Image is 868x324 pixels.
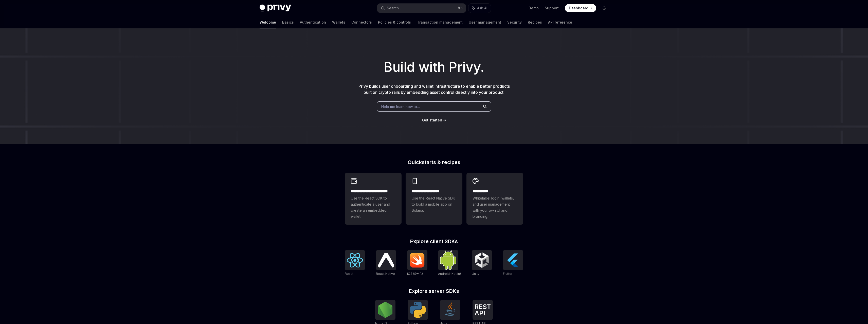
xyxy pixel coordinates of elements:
a: Recipes [528,16,542,28]
span: Android (Kotlin) [438,272,461,276]
div: Search... [387,5,401,11]
a: API reference [548,16,572,28]
button: Toggle dark mode [600,4,608,12]
a: User management [469,16,501,28]
a: Policies & controls [378,16,411,28]
h2: Explore server SDKs [345,289,523,294]
img: Python [410,302,426,318]
span: Privy builds user onboarding and wallet infrastructure to enable better products built on crypto ... [358,84,510,95]
a: Transaction management [417,16,463,28]
a: FlutterFlutter [503,250,523,276]
span: Dashboard [569,6,588,11]
a: ReactReact [345,250,365,276]
img: REST API [475,304,491,315]
button: Search...⌘K [377,4,466,13]
a: Authentication [300,16,326,28]
span: React [345,272,353,276]
a: Wallets [332,16,345,28]
a: Welcome [260,16,276,28]
h1: Build with Privy. [8,57,860,77]
a: React NativeReact Native [376,250,396,276]
a: Get started [422,118,442,123]
a: Demo [529,6,539,11]
button: Ask AI [468,4,491,13]
img: iOS (Swift) [409,253,425,268]
h2: Quickstarts & recipes [345,160,523,165]
img: Unity [474,252,490,268]
img: Android (Kotlin) [440,250,456,269]
span: React Native [376,272,395,276]
img: React [347,253,363,267]
a: Support [545,6,559,11]
a: **** **** **** ***Use the React Native SDK to build a mobile app on Solana. [406,173,462,225]
span: Use the React Native SDK to build a mobile app on Solana. [412,195,456,213]
a: Security [507,16,522,28]
span: Unity [472,272,479,276]
span: Ask AI [477,6,487,11]
span: Use the React SDK to authenticate a user and create an embedded wallet. [351,195,395,220]
a: Dashboard [565,4,596,12]
a: **** *****Whitelabel login, wallets, and user management with your own UI and branding. [466,173,523,225]
span: Get started [422,118,442,122]
span: iOS (Swift) [407,272,423,276]
a: Basics [282,16,294,28]
a: Android (Kotlin)Android (Kotlin) [438,250,461,276]
span: Whitelabel login, wallets, and user management with your own UI and branding. [473,195,517,220]
h2: Explore client SDKs [345,239,523,244]
img: Java [442,302,458,318]
img: NodeJS [377,302,393,318]
span: Flutter [503,272,512,276]
a: iOS (Swift)iOS (Swift) [407,250,427,276]
span: ⌘ K [458,6,463,10]
img: Flutter [505,252,521,268]
img: React Native [378,253,394,267]
a: Connectors [351,16,372,28]
img: dark logo [260,5,291,12]
span: Help me learn how to… [381,104,420,109]
a: UnityUnity [472,250,492,276]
